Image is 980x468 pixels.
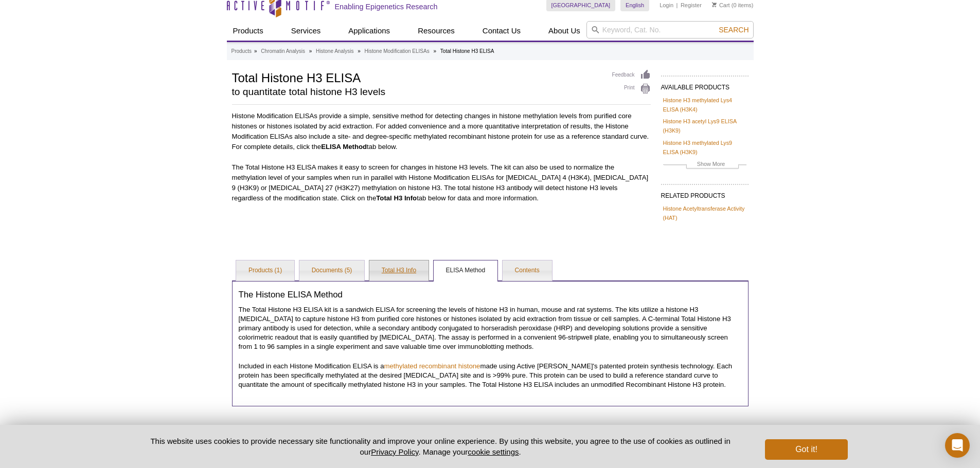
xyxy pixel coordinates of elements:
a: Services [285,21,327,41]
a: About Us [542,21,586,41]
a: Histone H3 methylated Lys4 ELISA (H3K4) [663,96,746,114]
a: Feedback [612,69,651,81]
h2: Enabling Epigenetics Research [335,2,438,11]
a: Print [612,83,651,95]
a: Chromatin Analysis [261,47,305,56]
p: The Total Histone H3 ELISA makes it easy to screen for changes in histone H3 levels. The kit can ... [232,162,651,203]
a: Products (1) [236,260,294,281]
li: » [254,48,257,54]
input: Keyword, Cat. No. [586,21,754,39]
p: Histone Modification ELISAs provide a simple, sensitive method for detecting changes in histone m... [232,111,651,152]
a: Histone Analysis [316,47,353,56]
a: Histone H3 methylated Lys9 ELISA (H3K9) [663,138,746,157]
a: Contents [503,260,552,281]
a: ELISA Method [434,260,498,281]
a: Register [681,2,702,9]
h2: RELATED PRODUCTS [661,184,749,202]
h2: to quantitate total histone H3 levels [232,87,602,97]
p: This website uses cookies to provide necessary site functionality and improve your online experie... [133,436,749,457]
a: Histone Acetyltransferase Activity (HAT) [663,204,746,222]
h1: Total Histone H3 ELISA [232,69,602,85]
a: Products [231,47,252,56]
a: Documents (5) [299,260,365,281]
a: Cart [712,2,730,9]
button: cookie settings [468,447,519,456]
div: Open Intercom Messenger [945,433,970,458]
li: » [358,48,361,54]
a: Contact Us [476,21,527,41]
a: Histone H3 acetyl Lys9 ELISA (H3K9) [663,117,746,135]
li: Total Histone H3 ELISA [440,48,494,54]
a: Show More [663,159,746,171]
a: Histone Modification ELISAs [365,47,430,56]
strong: ELISA Method [321,143,367,151]
li: » [309,48,312,54]
a: Products [227,21,270,41]
a: Privacy Policy [371,447,418,456]
h3: The Histone ELISA Method [239,290,742,300]
a: methylated recombinant histone [384,362,480,370]
a: Total H3 Info [369,260,429,281]
p: Included in each Histone Modification ELISA is a made using Active [PERSON_NAME]'s patented prote... [239,362,742,389]
img: Your Cart [712,2,717,7]
span: Search [719,26,749,34]
a: Login [660,2,673,9]
a: Resources [412,21,461,41]
strong: Total H3 Info [376,194,417,202]
h2: AVAILABLE PRODUCTS [661,76,749,94]
button: Got it! [765,439,847,460]
li: » [433,48,436,54]
p: The Total Histone H3 ELISA kit is a sandwich ELISA for screening the levels of histone H3 in huma... [239,305,742,351]
button: Search [716,25,752,34]
a: Applications [342,21,396,41]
